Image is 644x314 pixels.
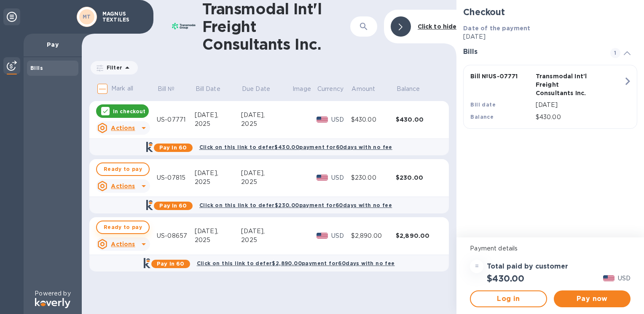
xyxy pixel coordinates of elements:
[157,261,184,267] b: Pay in 60
[554,290,631,307] button: Pay now
[470,101,496,108] b: Bill date
[463,32,637,41] p: [DATE]
[111,125,135,131] u: Actions
[463,7,637,17] h2: Checkout
[157,232,195,240] div: US-08657
[317,175,328,181] img: USD
[351,115,396,124] div: $430.00
[396,115,440,124] div: $430.00
[561,294,624,304] span: Pay now
[158,85,186,93] span: Bill №
[397,85,431,93] span: Balance
[104,222,142,232] span: Ready to pay
[331,173,351,182] p: USD
[241,120,292,128] div: 2025
[536,113,623,122] p: $430.00
[159,202,187,209] b: Pay in 60
[331,115,351,124] p: USD
[113,108,145,115] p: In checkout
[463,65,637,129] button: Bill №US-07771Transmodal Int'l Freight Consultants Inc.Bill date[DATE]Balance$430.00
[195,227,241,236] div: [DATE],
[195,120,241,128] div: 2025
[158,85,175,93] p: Bill №
[292,85,311,93] p: Image
[331,232,351,240] p: USD
[196,85,231,93] span: Bill Date
[96,162,150,176] button: Ready to pay
[30,40,75,49] p: Pay
[199,144,392,150] b: Click on this link to defer $430.00 payment for 60 days with no fee
[470,260,483,273] div: =
[241,111,292,120] div: [DATE],
[352,85,386,93] span: Amount
[317,117,328,122] img: USD
[241,236,292,245] div: 2025
[603,275,614,281] img: USD
[470,290,547,307] button: Log in
[111,183,135,189] u: Actions
[196,85,220,93] p: Bill Date
[83,13,91,20] b: MT
[487,263,568,271] h3: Total paid by customer
[618,274,631,283] p: USD
[536,101,623,109] p: [DATE]
[536,72,597,97] p: Transmodal Int'l Freight Consultants Inc.
[470,72,532,80] p: Bill № US-07771
[478,294,539,304] span: Log in
[157,115,195,124] div: US-07771
[111,84,133,93] p: Mark all
[157,173,195,182] div: US-07815
[35,289,70,298] p: Powered by
[317,233,328,239] img: USD
[30,65,43,71] b: Bills
[463,48,600,56] h3: Bills
[242,85,281,93] span: Due Date
[197,260,395,266] b: Click on this link to defer $2,890.00 payment for 60 days with no fee
[396,173,440,182] div: $230.00
[352,85,375,93] p: Amount
[418,23,457,30] b: Click to hide
[241,169,292,178] div: [DATE],
[35,298,70,308] img: Logo
[159,144,187,151] b: Pay in 60
[195,236,241,245] div: 2025
[351,173,396,182] div: $230.00
[610,48,620,58] span: 1
[463,25,530,32] b: Date of the payment
[470,244,631,253] p: Payment details
[195,169,241,178] div: [DATE],
[241,227,292,236] div: [DATE],
[104,164,142,174] span: Ready to pay
[470,114,494,120] b: Balance
[103,64,122,71] p: Filter
[241,178,292,186] div: 2025
[199,202,392,208] b: Click on this link to defer $230.00 payment for 60 days with no fee
[351,232,396,240] div: $2,890.00
[487,273,524,284] h2: $430.00
[102,11,145,23] p: MAGNUS TEXTILES
[195,178,241,186] div: 2025
[242,85,270,93] p: Due Date
[111,241,135,247] u: Actions
[396,232,440,240] div: $2,890.00
[195,111,241,120] div: [DATE],
[397,85,420,93] p: Balance
[96,221,150,234] button: Ready to pay
[317,85,343,93] p: Currency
